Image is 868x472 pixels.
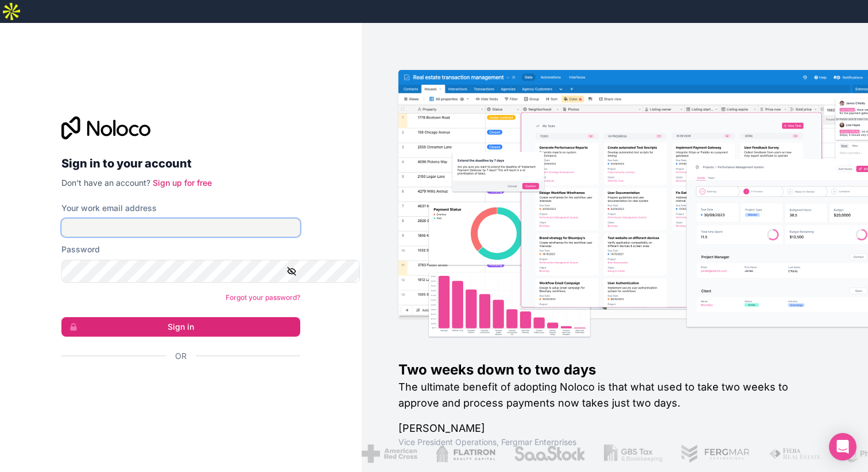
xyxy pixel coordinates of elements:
[61,260,360,283] input: Password
[153,178,212,188] a: Sign up for free
[398,379,831,411] h2: The ultimate benefit of adopting Noloco is that what used to take two weeks to approve and proces...
[61,244,100,255] label: Password
[56,375,297,400] iframe: Sign in with Google Button
[61,202,157,214] label: Your work email address
[398,361,831,379] h1: Two weeks down to two days
[398,420,831,436] h1: [PERSON_NAME]
[226,293,300,302] a: Forgot your password?
[829,433,857,461] div: Open Intercom Messenger
[61,317,300,337] button: Sign in
[362,444,417,463] img: /assets/american-red-cross-BAupjrZR.png
[398,436,831,448] h1: Vice President Operations , Fergmar Enterprises
[769,444,823,463] img: /assets/fiera-fwj2N5v4.png
[61,153,300,174] h2: Sign in to your account
[604,444,662,463] img: /assets/gbstax-C-GtDUiK.png
[514,444,586,463] img: /assets/saastock-C6Zbiodz.png
[681,444,751,463] img: /assets/fergmar-CudnrXN5.png
[61,219,300,237] input: Email address
[61,178,150,188] span: Don't have an account?
[175,350,187,362] span: Or
[436,444,495,463] img: /assets/flatiron-C8eUkumj.png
